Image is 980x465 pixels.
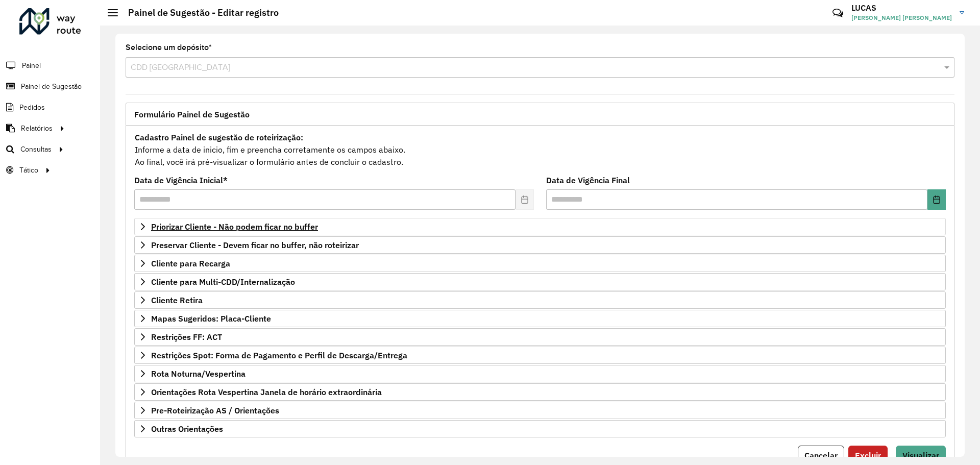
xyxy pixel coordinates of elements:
[927,189,946,210] button: Choose Date
[827,2,849,24] a: Contato Rápido
[546,174,630,186] label: Data de Vigência Final
[851,3,952,13] h3: LUCAS
[134,236,946,254] a: Preservar Cliente - Devem ficar no buffer, não roteirizar
[151,259,230,267] span: Cliente para Recarga
[134,110,250,118] span: Formulário Painel de Sugestão
[151,406,279,414] span: Pre-Roteirização AS / Orientações
[804,450,838,460] span: Cancelar
[896,446,946,465] button: Visualizar
[134,273,946,290] a: Cliente para Multi-CDD/Internalização
[151,388,382,396] span: Orientações Rota Vespertina Janela de horário extraordinária
[22,60,41,71] span: Painel
[134,255,946,272] a: Cliente para Recarga
[151,314,271,323] span: Mapas Sugeridos: Placa-Cliente
[134,383,946,401] a: Orientações Rota Vespertina Janela de horário extraordinária
[151,370,246,378] span: Rota Noturna/Vespertina
[118,7,279,18] h2: Painel de Sugestão - Editar registro
[20,144,52,155] span: Consultas
[134,347,946,364] a: Restrições Spot: Forma de Pagamento e Perfil de Descarga/Entrega
[126,41,212,54] label: Selecione um depósito
[798,446,844,465] button: Cancelar
[134,310,946,327] a: Mapas Sugeridos: Placa-Cliente
[134,131,946,168] div: Informe a data de inicio, fim e preencha corretamente os campos abaixo. Ao final, você irá pré-vi...
[151,241,359,249] span: Preservar Cliente - Devem ficar no buffer, não roteirizar
[21,123,53,134] span: Relatórios
[151,278,295,286] span: Cliente para Multi-CDD/Internalização
[19,165,38,176] span: Tático
[134,402,946,419] a: Pre-Roteirização AS / Orientações
[134,174,228,186] label: Data de Vigência Inicial
[134,420,946,437] a: Outras Orientações
[151,296,203,304] span: Cliente Retira
[151,223,318,231] span: Priorizar Cliente - Não podem ficar no buffer
[151,333,222,341] span: Restrições FF: ACT
[151,351,407,359] span: Restrições Spot: Forma de Pagamento e Perfil de Descarga/Entrega
[851,13,952,22] span: [PERSON_NAME] [PERSON_NAME]
[19,102,45,113] span: Pedidos
[848,446,888,465] button: Excluir
[902,450,939,460] span: Visualizar
[134,365,946,382] a: Rota Noturna/Vespertina
[855,450,881,460] span: Excluir
[134,291,946,309] a: Cliente Retira
[151,425,223,433] span: Outras Orientações
[21,81,82,92] span: Painel de Sugestão
[134,328,946,346] a: Restrições FF: ACT
[135,132,303,142] strong: Cadastro Painel de sugestão de roteirização:
[134,218,946,235] a: Priorizar Cliente - Não podem ficar no buffer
